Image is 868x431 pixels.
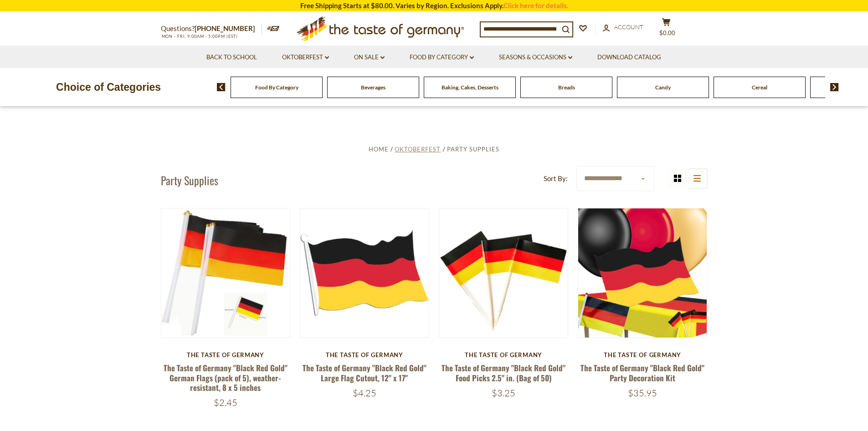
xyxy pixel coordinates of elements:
[161,23,262,35] p: Questions?
[492,387,515,399] span: $3.25
[164,362,288,393] a: The Taste of Germany "Black Red Gold" German Flags (pack of 5), weather-resistant, 8 x 5 inches
[282,52,329,62] a: Oktoberfest
[300,208,429,338] img: The Taste of Germany "Black Red Gold" Large Flag Cutout, 12" x 17"
[614,23,643,31] span: Account
[597,52,661,62] a: Download Catalog
[544,173,568,184] label: Sort By:
[580,362,704,383] a: The Taste of Germany "Black Red Gold" Party Decoration Kit
[442,362,565,383] a: The Taste of Germany "Black Red Gold" Food Picks 2.5" in. (Bag of 50)
[255,84,298,91] a: Food By Category
[628,387,657,399] span: $35.95
[655,84,671,91] a: Candy
[442,84,498,91] a: Baking, Cakes, Desserts
[439,208,568,338] img: The Taste of Germany "Black Red Gold" Food Picks 2.5" in. (Bag of 50)
[369,145,389,153] a: Home
[217,83,226,91] img: previous arrow
[361,84,385,91] a: Beverages
[659,29,675,36] span: $0.00
[161,351,291,358] div: The Taste of Germany
[439,351,569,358] div: The Taste of Germany
[161,34,238,39] span: MON - FRI, 9:00AM - 5:00PM (EST)
[603,22,643,32] a: Account
[578,208,707,338] img: The Taste of Germany "Black Red Gold" Party Decoration Kit
[303,362,426,383] a: The Taste of Germany "Black Red Gold" Large Flag Cutout, 12" x 17"
[558,84,575,91] a: Breads
[578,351,708,358] div: The Taste of Germany
[206,52,257,62] a: Back to School
[653,18,680,41] button: $0.00
[830,83,839,91] img: next arrow
[354,52,385,62] a: On Sale
[161,173,218,187] h1: Party Supplies
[447,145,499,153] a: Party Supplies
[395,145,441,153] a: Oktoberfest
[353,387,376,399] span: $4.25
[499,52,572,62] a: Seasons & Occasions
[503,1,568,10] a: Click here for details.
[752,84,767,91] a: Cereal
[300,351,430,358] div: The Taste of Germany
[195,24,255,32] a: [PHONE_NUMBER]
[161,208,290,338] img: The Taste of Germany "Black Red Gold" German Flags (pack of 5), weather-resistant, 8 x 5 inches
[410,52,474,62] a: Food By Category
[214,397,237,408] span: $2.45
